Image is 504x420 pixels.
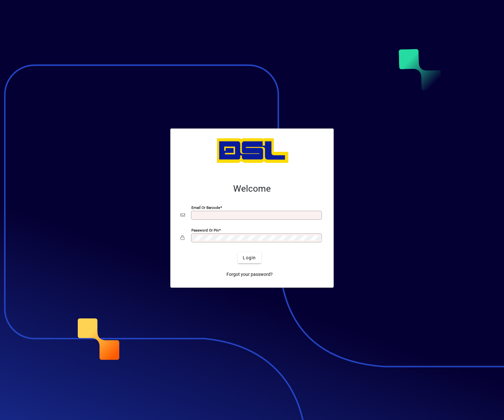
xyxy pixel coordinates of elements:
span: Forgot your password? [226,271,273,278]
a: Forgot your password? [224,269,275,280]
span: Login [243,254,256,261]
mat-label: Email or Barcode [191,205,220,210]
h2: Welcome [181,183,323,194]
mat-label: Password or Pin [191,228,219,232]
button: Login [238,252,261,263]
